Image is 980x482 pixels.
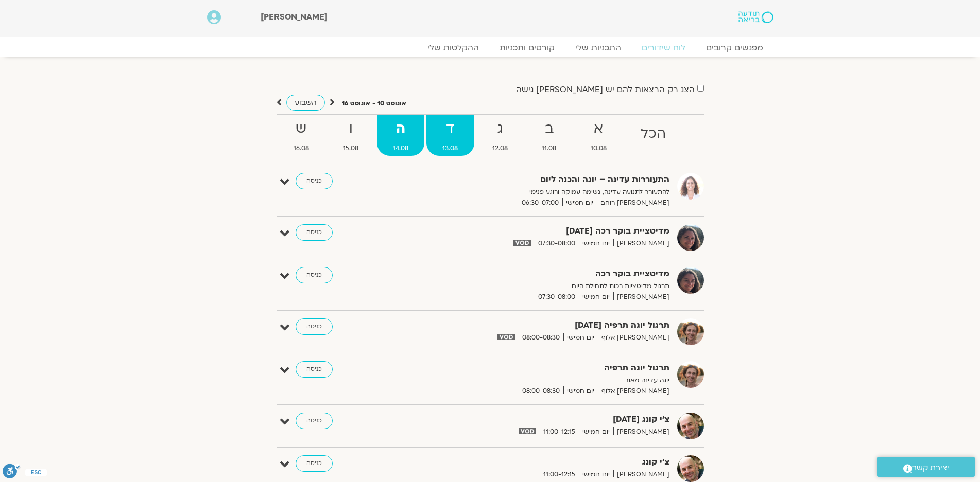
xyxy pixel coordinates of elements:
[417,267,669,281] strong: מדיטציית בוקר רכה
[696,43,773,53] a: מפגשים קרובים
[579,238,613,249] span: יום חמישי
[579,292,613,302] span: יום חמישי
[417,455,669,469] strong: צ'י קונג
[417,318,669,332] strong: תרגול יוגה תרפיה [DATE]
[327,143,375,154] span: 15.08
[278,143,325,154] span: 16.08
[417,281,669,292] p: תרגול מדיטציות רכות לתחילת היום
[342,98,406,109] p: אוגוסט 10 - אוגוסט 16
[631,43,696,53] a: לוח שידורים
[295,98,317,108] span: השבוע
[426,115,474,156] a: ד13.08
[417,413,669,426] strong: צ’י קונג [DATE]
[575,117,623,140] strong: א
[519,428,536,434] img: vodicon
[625,122,682,146] strong: הכל
[476,117,524,140] strong: ג
[540,426,579,437] span: 11:00-12:15
[912,461,949,475] span: יצירת קשר
[535,292,579,302] span: 07:30-08:00
[535,238,579,249] span: 07:30-08:00
[516,85,695,94] label: הצג רק הרצאות להם יש [PERSON_NAME] גישה
[579,469,613,480] span: יום חמישי
[296,224,333,241] a: כניסה
[296,413,333,429] a: כניסה
[613,292,669,302] span: [PERSON_NAME]
[575,115,623,156] a: א10.08
[476,143,524,154] span: 12.08
[598,332,669,343] span: [PERSON_NAME] אלוף
[613,426,669,437] span: [PERSON_NAME]
[296,361,333,378] a: כניסה
[278,115,325,156] a: ש16.08
[497,334,514,340] img: vodicon
[296,318,333,335] a: כניסה
[625,115,682,156] a: הכל
[296,267,333,283] a: כניסה
[526,115,573,156] a: ב11.08
[562,198,597,208] span: יום חמישי
[377,115,425,156] a: ה14.08
[417,173,669,187] strong: התעוררות עדינה – יוגה והכנה ליום
[575,143,623,154] span: 10.08
[417,224,669,238] strong: מדיטציית בוקר רכה [DATE]
[598,386,669,397] span: [PERSON_NAME] אלוף
[327,117,375,140] strong: ו
[597,198,669,208] span: [PERSON_NAME] רוחם
[563,386,598,397] span: יום חמישי
[417,187,669,198] p: להתעורר לתנועה עדינה, נשימה עמוקה ורוגע פנימי
[426,143,474,154] span: 13.08
[579,426,613,437] span: יום חמישי
[563,332,598,343] span: יום חמישי
[526,117,573,140] strong: ב
[296,455,333,472] a: כניסה
[476,115,524,156] a: ג12.08
[261,11,328,23] span: [PERSON_NAME]
[207,43,773,53] nav: Menu
[518,198,562,208] span: 06:30-07:00
[613,469,669,480] span: [PERSON_NAME]
[417,361,669,375] strong: תרגול יוגה תרפיה
[489,43,565,53] a: קורסים ותכניות
[417,375,669,386] p: יוגה עדינה מאוד
[565,43,631,53] a: התכניות שלי
[286,95,325,111] a: השבוע
[513,240,530,246] img: vodicon
[377,117,425,140] strong: ה
[426,117,474,140] strong: ד
[540,469,579,480] span: 11:00-12:15
[613,238,669,249] span: [PERSON_NAME]
[327,115,375,156] a: ו15.08
[278,117,325,140] strong: ש
[519,386,563,397] span: 08:00-08:30
[417,43,489,53] a: ההקלטות שלי
[377,143,425,154] span: 14.08
[526,143,573,154] span: 11.08
[877,457,975,477] a: יצירת קשר
[519,332,563,343] span: 08:00-08:30
[296,173,333,189] a: כניסה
